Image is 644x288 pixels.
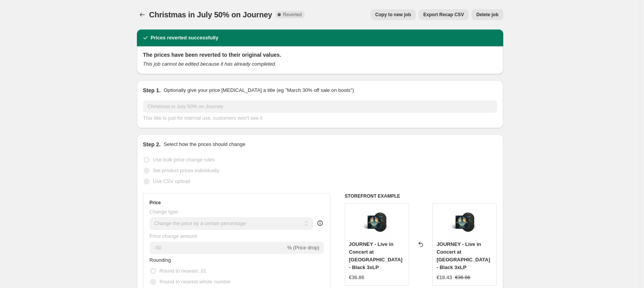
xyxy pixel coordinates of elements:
[423,12,464,18] span: Export Recap CSV
[143,51,497,59] h2: The prices have been reverted to their original values.
[349,241,403,270] span: JOURNEY - Live in Concert at [GEOGRAPHIC_DATA] - Black 3xLP
[143,61,276,67] i: This job cannot be edited because it has already completed.
[143,141,161,148] h2: Step 2.
[472,9,503,20] button: Delete job
[150,233,197,239] span: Price change amount
[153,157,215,163] span: Use bulk price change rules
[137,9,148,20] button: Price change jobs
[283,12,302,18] span: Reverted
[164,86,354,94] p: Optionally give your price [MEDICAL_DATA] a title (eg "March 30% off sale on boots")
[151,34,219,42] h2: Prices reverted successfully
[149,10,272,19] span: Christmas in July 50% on Journey
[375,12,411,18] span: Copy to new job
[437,274,452,281] div: €18.43
[164,141,245,148] p: Select how the prices should change
[143,86,161,94] h2: Step 1.
[160,279,231,285] span: Round to nearest whole number
[160,268,206,274] span: Round to nearest .01
[143,115,263,121] span: This title is just for internal use, customers won't see it
[150,257,171,263] span: Rounding
[316,219,324,227] div: help
[143,100,497,113] input: 30% off holiday sale
[349,274,364,281] div: €36.86
[345,193,497,199] h6: STOREFRONT EXAMPLE
[437,241,490,270] span: JOURNEY - Live in Concert at [GEOGRAPHIC_DATA] - Black 3xLP
[153,178,190,184] span: Use CSV upload
[287,245,319,251] span: % (Price drop)
[150,209,178,215] span: Change type
[153,168,219,173] span: Set product prices individually
[419,9,469,20] button: Export Recap CSV
[150,200,161,206] h3: Price
[361,207,392,238] img: JOURNEY-3LP-BLACK_80x.gif
[455,274,470,281] strike: €36.86
[476,12,498,18] span: Delete job
[371,9,416,20] button: Copy to new job
[150,242,286,254] input: -15
[449,207,480,238] img: JOURNEY-3LP-BLACK_80x.gif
